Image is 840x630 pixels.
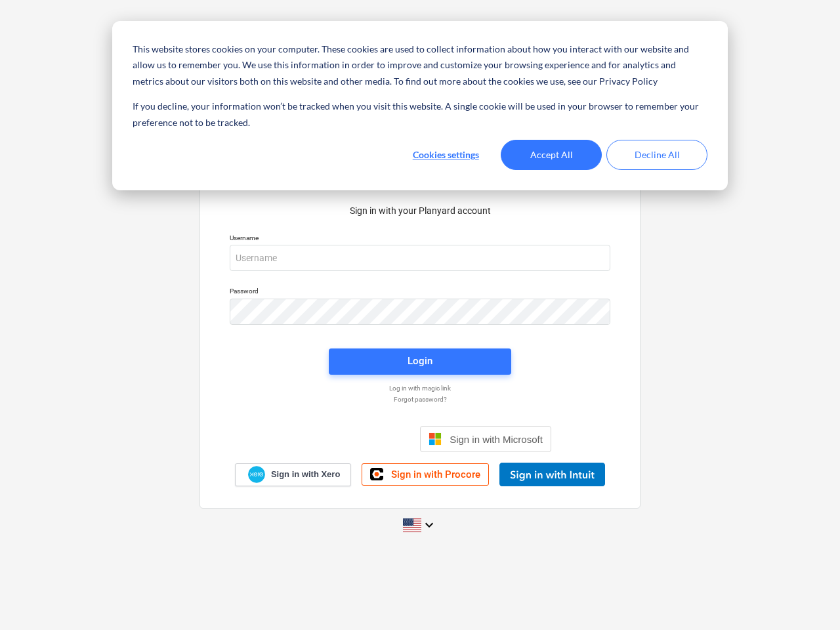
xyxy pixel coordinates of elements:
button: Accept All [501,140,602,170]
iframe: Sign in with Google Button [282,425,416,453]
a: Sign in with Procore [362,463,489,486]
span: Sign in with Xero [271,469,340,480]
button: Decline All [606,140,707,170]
input: Username [230,245,610,271]
span: Sign in with Procore [391,469,480,480]
img: Xero logo [248,466,265,484]
div: Cookie banner [112,21,728,190]
p: This website stores cookies on your computer. These cookies are used to collect information about... [133,41,707,90]
a: Forgot password? [223,395,617,404]
button: Cookies settings [395,140,496,170]
a: Log in with magic link [223,384,617,392]
img: Microsoft logo [429,432,442,446]
i: keyboard_arrow_down [421,517,437,533]
p: Username [230,234,610,245]
button: Login [329,348,511,375]
div: Login [408,352,432,369]
p: Password [230,287,610,298]
p: Sign in with your Planyard account [230,204,610,218]
p: If you decline, your information won’t be tracked when you visit this website. A single cookie wi... [133,98,707,131]
span: Sign in with Microsoft [450,434,543,445]
a: Sign in with Xero [235,463,352,486]
iframe: Chat Widget [774,567,840,630]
